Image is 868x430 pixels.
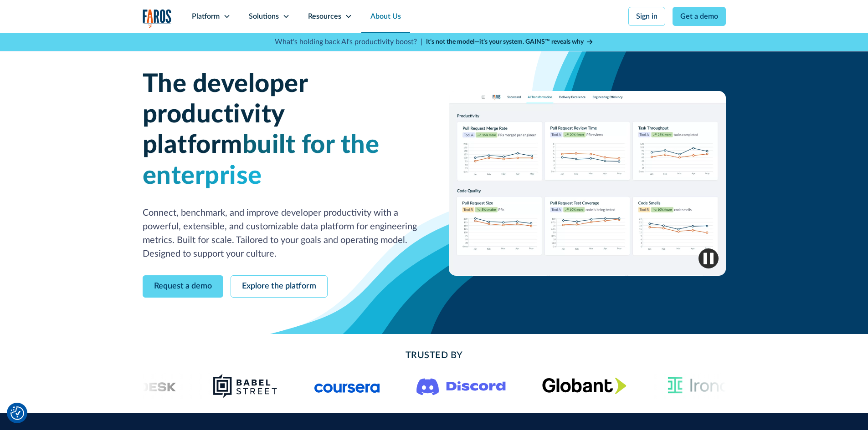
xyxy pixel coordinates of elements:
h1: The developer productivity platform [143,69,420,192]
img: Globant's logo [542,377,627,394]
div: Platform [192,11,220,22]
img: Revisit consent button [10,406,24,420]
a: Request a demo [143,275,223,298]
button: Cookie Settings [10,406,24,420]
strong: It’s not the model—it’s your system. GAINS™ reveals why [426,39,584,45]
img: Babel Street logo png [212,373,277,399]
img: Logo of the online learning platform Coursera. [314,379,380,393]
a: Explore the platform [231,275,328,298]
span: built for the enterprise [143,132,380,188]
img: Pause video [699,248,719,268]
h2: Trusted By [216,349,653,362]
div: Resources [308,11,341,22]
p: What's holding back AI's productivity boost? | [275,36,422,47]
a: Get a demo [673,7,726,26]
div: Solutions [249,11,279,22]
a: home [143,9,172,28]
img: Logo of the communication platform Discord. [416,376,506,395]
a: Sign in [628,7,665,26]
img: Logo of the analytics and reporting company Faros. [143,9,172,28]
a: It’s not the model—it’s your system. GAINS™ reveals why [426,37,594,47]
p: Connect, benchmark, and improve developer productivity with a powerful, extensible, and customiza... [143,206,420,261]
